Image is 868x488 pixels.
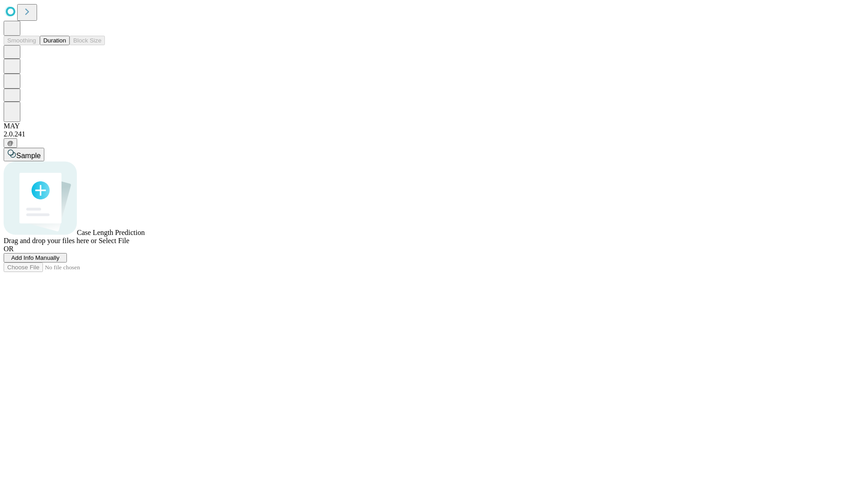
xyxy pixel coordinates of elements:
[7,140,14,146] span: @
[4,36,40,45] button: Smoothing
[4,253,67,263] button: Add Info Manually
[4,138,17,148] button: @
[4,148,44,161] button: Sample
[4,237,97,244] span: Drag and drop your files here or
[77,229,145,236] span: Case Length Prediction
[4,130,864,138] div: 2.0.241
[4,245,14,253] span: OR
[40,36,70,45] button: Duration
[70,36,105,45] button: Block Size
[4,122,864,130] div: MAY
[11,254,60,261] span: Add Info Manually
[16,152,41,160] span: Sample
[99,237,129,244] span: Select File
